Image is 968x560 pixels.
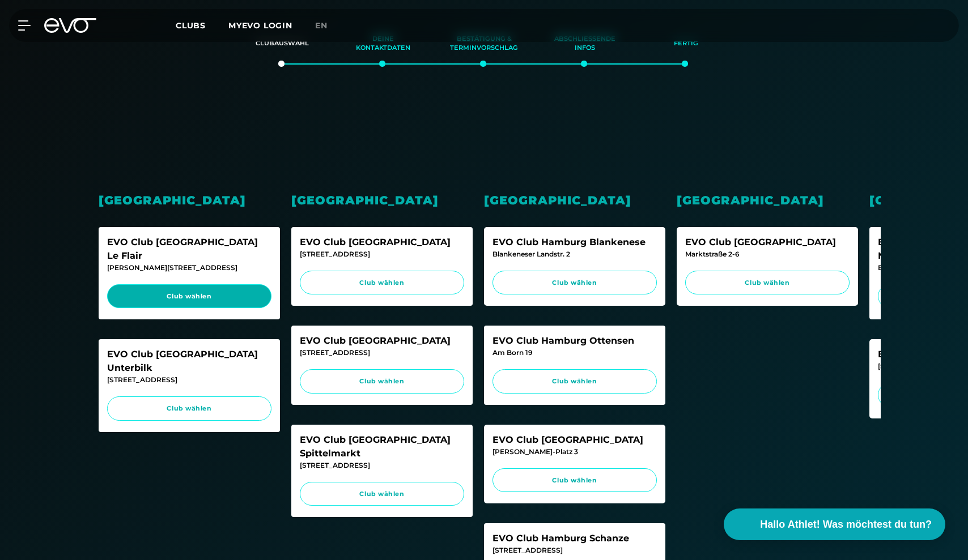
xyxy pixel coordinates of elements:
span: Club wählen [503,278,646,288]
div: EVO Club [GEOGRAPHIC_DATA] [300,334,464,348]
div: EVO Club [GEOGRAPHIC_DATA] Spittelmarkt [300,433,464,460]
div: EVO Club Hamburg Schanze [493,532,657,545]
span: Club wählen [311,489,453,499]
div: EVO Club [GEOGRAPHIC_DATA] [300,236,464,249]
a: Club wählen [300,482,464,506]
span: Clubs [176,20,206,31]
span: Club wählen [311,377,453,386]
span: Club wählen [696,278,839,288]
a: Club wählen [107,396,271,421]
a: Clubs [176,20,228,31]
a: Club wählen [493,468,657,493]
a: Club wählen [493,271,657,295]
a: Club wählen [300,369,464,394]
a: Club wählen [107,284,271,309]
div: Marktstraße 2-6 [685,249,850,259]
span: Hallo Athlet! Was möchtest du tun? [760,517,932,532]
div: EVO Club [GEOGRAPHIC_DATA] Le Flair [107,236,271,263]
div: Blankeneser Landstr. 2 [493,249,657,259]
span: Club wählen [311,278,453,288]
div: Am Born 19 [493,348,657,358]
div: EVO Club [GEOGRAPHIC_DATA] Unterbilk [107,348,271,375]
span: en [315,20,328,31]
a: Club wählen [493,369,657,394]
div: [STREET_ADDRESS] [300,249,464,259]
div: [PERSON_NAME]-Platz 3 [493,447,657,457]
span: Club wählen [503,476,646,485]
span: Club wählen [503,377,646,386]
a: en [315,19,341,32]
div: [GEOGRAPHIC_DATA] [677,191,858,209]
div: [GEOGRAPHIC_DATA] [484,191,665,209]
span: Club wählen [118,292,261,301]
button: Hallo Athlet! Was möchtest du tun? [724,508,945,540]
div: EVO Club Hamburg Blankenese [493,236,657,249]
div: [PERSON_NAME][STREET_ADDRESS] [107,263,271,273]
a: MYEVO LOGIN [228,20,292,31]
div: EVO Club Hamburg Ottensen [493,334,657,348]
div: [STREET_ADDRESS] [493,545,657,555]
span: Club wählen [118,404,261,413]
div: EVO Club [GEOGRAPHIC_DATA] [493,433,657,447]
div: EVO Club [GEOGRAPHIC_DATA] [685,236,850,249]
a: Club wählen [685,271,850,295]
a: Club wählen [300,271,464,295]
div: [GEOGRAPHIC_DATA] [291,191,473,209]
div: [STREET_ADDRESS] [107,375,271,385]
div: [STREET_ADDRESS] [300,348,464,358]
div: [STREET_ADDRESS] [300,460,464,471]
div: [GEOGRAPHIC_DATA] [99,191,280,209]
